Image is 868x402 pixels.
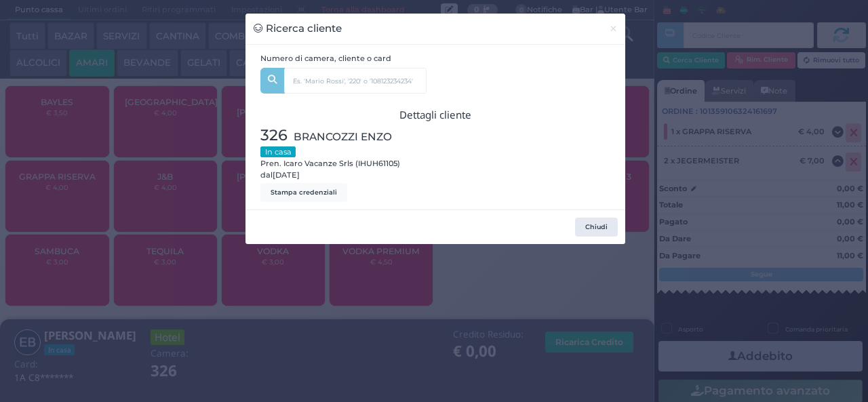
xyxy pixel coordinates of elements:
[260,53,391,64] label: Numero di camera, cliente o card
[284,68,427,94] input: Es. 'Mario Rossi', '220' o '108123234234'
[260,146,296,157] small: In casa
[601,14,625,44] button: Chiudi
[273,169,300,181] span: [DATE]
[609,21,618,36] span: ×
[260,124,288,147] span: 326
[575,218,618,237] button: Chiudi
[260,109,611,121] h3: Dettagli cliente
[254,21,342,37] h3: Ricerca cliente
[260,183,347,202] button: Stampa credenziali
[254,124,436,202] div: Pren. Icaro Vacanze Srls (IHUH61105) dal
[294,129,392,144] span: BRANCOZZI ENZO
